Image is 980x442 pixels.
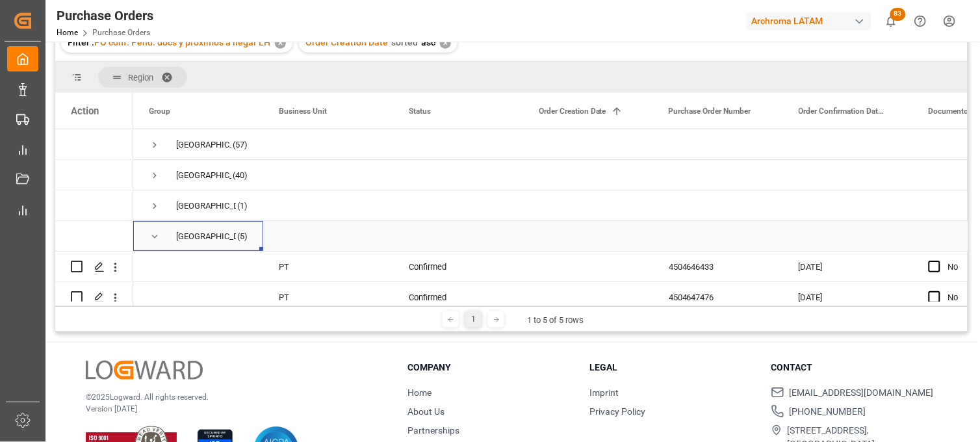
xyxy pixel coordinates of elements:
[589,387,619,398] a: Imprint
[407,406,445,417] a: About Us
[233,161,248,190] span: (40)
[86,391,375,403] p: © 2025 Logward. All rights reserved.
[263,252,393,281] div: PT
[465,311,482,328] div: 1
[55,221,133,252] div: Press SPACE to select this row.
[393,282,523,312] div: Confirmed
[539,107,606,116] span: Order Creation Date
[263,282,393,312] div: PT
[86,403,375,415] p: Version [DATE]
[407,387,432,398] a: Home
[747,12,871,31] div: Archroma LATAM
[409,107,431,116] span: Status
[783,252,913,281] div: [DATE]
[799,107,886,116] span: Order Confirmation Date (SD)
[55,160,133,190] div: Press SPACE to select this row.
[407,425,459,435] a: Partnerships
[906,6,935,36] button: Help Center
[279,107,327,116] span: Business Unit
[407,361,573,374] h3: Company
[890,8,906,21] span: 83
[237,191,248,221] span: (1)
[790,386,934,400] span: [EMAIL_ADDRESS][DOMAIN_NAME]
[790,405,866,419] span: [PHONE_NUMBER]
[149,107,170,116] span: Group
[176,222,236,252] div: [GEOGRAPHIC_DATA]
[305,37,388,47] span: Order Creation Date
[237,222,248,252] span: (5)
[176,191,236,221] div: [GEOGRAPHIC_DATA]
[55,129,133,160] div: Press SPACE to select this row.
[771,361,937,374] h3: Contact
[527,314,584,327] div: 1 to 5 of 5 rows
[57,28,78,37] a: Home
[589,406,645,417] a: Privacy Policy
[68,37,94,47] span: Filter :
[747,8,877,33] button: Archroma LATAM
[393,252,523,281] div: Confirmed
[233,130,248,160] span: (57)
[877,6,906,36] button: show 83 new notifications
[783,282,913,312] div: [DATE]
[71,105,99,117] div: Action
[669,107,751,116] span: Purchase Order Number
[55,252,133,282] div: Press SPACE to select this row.
[55,190,133,221] div: Press SPACE to select this row.
[176,161,231,190] div: [GEOGRAPHIC_DATA]
[653,282,783,312] div: 4504647476
[653,252,783,281] div: 4504646433
[589,361,755,374] h3: Legal
[275,38,286,49] div: ✕
[391,37,418,47] span: sorted
[176,130,231,160] div: [GEOGRAPHIC_DATA]
[94,37,270,47] span: PO conf. Pend. docs y próximos a llegar LH
[128,73,153,83] span: Region
[57,6,153,25] div: Purchase Orders
[55,282,133,313] div: Press SPACE to select this row.
[440,38,451,49] div: ✕
[86,361,203,380] img: Logward Logo
[421,37,435,47] span: asc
